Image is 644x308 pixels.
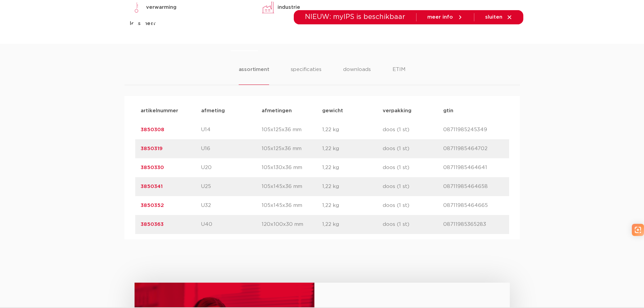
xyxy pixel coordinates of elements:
[262,202,322,210] p: 105x145x36 mm
[262,145,322,153] p: 105x125x36 mm
[383,145,443,153] p: doos (1 st)
[443,202,504,210] p: 08711985464665
[141,165,164,170] a: 3850330
[141,127,164,132] a: 3850308
[343,66,371,85] li: downloads
[141,146,163,151] a: 3850319
[201,183,262,191] p: U25
[262,220,322,229] p: 120x100x30 mm
[239,66,269,85] li: assortiment
[322,164,383,172] p: 1,22 kg
[383,164,443,172] p: doos (1 st)
[433,25,456,51] a: over ons
[322,183,383,191] p: 1,22 kg
[322,126,383,134] p: 1,22 kg
[427,15,453,20] span: meer info
[305,14,405,20] span: NIEUW: myIPS is beschikbaar
[201,107,262,115] p: afmeting
[443,183,504,191] p: 08711985464658
[141,222,164,227] a: 3850363
[443,107,504,115] p: gtin
[271,25,293,51] a: markten
[443,220,504,229] p: 08711985365283
[201,202,262,210] p: U32
[322,202,383,210] p: 1,22 kg
[262,183,322,191] p: 105x145x36 mm
[201,164,262,172] p: U20
[201,145,262,153] p: U16
[383,202,443,210] p: doos (1 st)
[443,164,504,172] p: 08711985464641
[383,220,443,229] p: doos (1 st)
[262,126,322,134] p: 105x125x36 mm
[485,15,502,20] span: sluiten
[291,66,321,85] li: specificaties
[231,25,456,51] nav: Menu
[201,126,262,134] p: U14
[141,107,201,115] p: artikelnummer
[443,145,504,153] p: 08711985464702
[383,126,443,134] p: doos (1 st)
[231,25,258,51] a: producten
[307,25,342,51] a: toepassingen
[322,107,383,115] p: gewicht
[262,107,322,115] p: afmetingen
[262,164,322,172] p: 105x130x36 mm
[443,126,504,134] p: 08711985245349
[383,107,443,115] p: verpakking
[201,220,262,229] p: U40
[141,203,164,208] a: 3850352
[383,183,443,191] p: doos (1 st)
[398,25,420,51] a: services
[141,184,163,189] a: 3850341
[322,145,383,153] p: 1,22 kg
[356,25,384,51] a: downloads
[427,14,463,20] a: meer info
[485,14,512,20] a: sluiten
[322,220,383,229] p: 1,22 kg
[392,66,405,85] li: ETIM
